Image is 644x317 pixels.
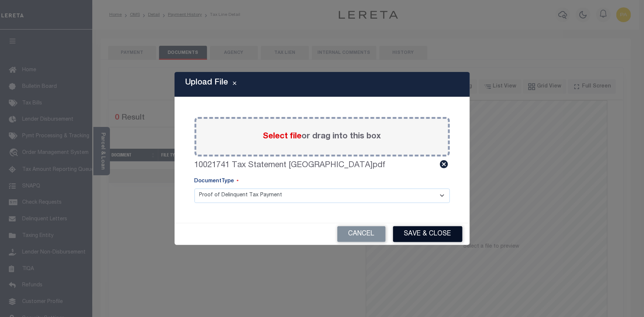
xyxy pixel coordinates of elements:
[228,80,241,89] button: Close
[263,131,381,143] label: or drag into this box
[263,132,302,141] span: Select file
[393,226,462,242] button: Save & Close
[337,226,386,242] button: Cancel
[194,178,239,186] label: DocumentType
[194,159,386,172] label: 10021741 Tax Statement [GEOGRAPHIC_DATA]pdf
[186,78,228,87] h5: Upload File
